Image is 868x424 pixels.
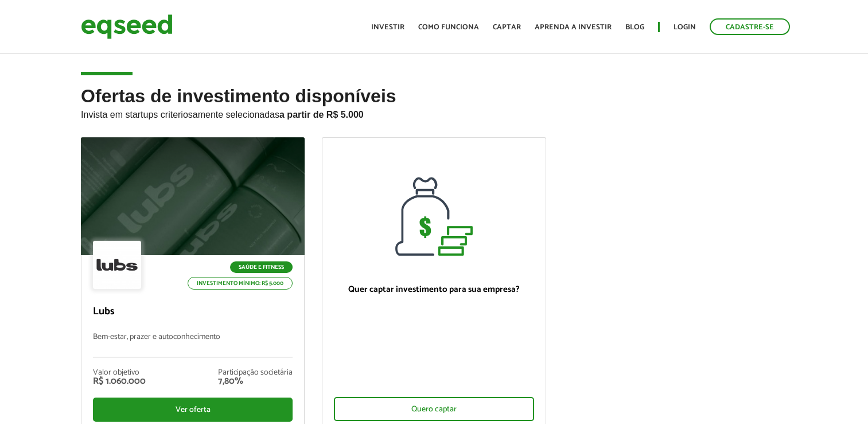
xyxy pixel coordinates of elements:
div: Ver oferta [93,398,293,422]
p: Quer captar investimento para sua empresa? [334,284,534,295]
img: EqSeed [81,11,173,42]
p: Bem-estar, prazer e autoconhecimento [93,333,293,357]
div: R$ 1.060.000 [93,377,146,386]
h2: Ofertas de investimento disponíveis [81,86,787,137]
div: Participação societária [218,369,293,377]
p: Lubs [93,306,293,318]
a: Captar [493,24,521,31]
a: Cadastre-se [710,18,790,35]
a: Blog [625,24,644,31]
p: Investimento mínimo: R$ 5.000 [188,277,293,290]
strong: a partir de R$ 5.000 [279,110,364,120]
div: Valor objetivo [93,369,146,377]
div: 7,80% [218,377,293,386]
a: Login [674,24,696,31]
p: Invista em startups criteriosamente selecionadas [81,106,787,120]
div: Quero captar [334,397,534,421]
a: Investir [371,24,404,31]
a: Como funciona [418,24,479,31]
a: Aprenda a investir [535,24,612,31]
p: Saúde e Fitness [230,261,293,273]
